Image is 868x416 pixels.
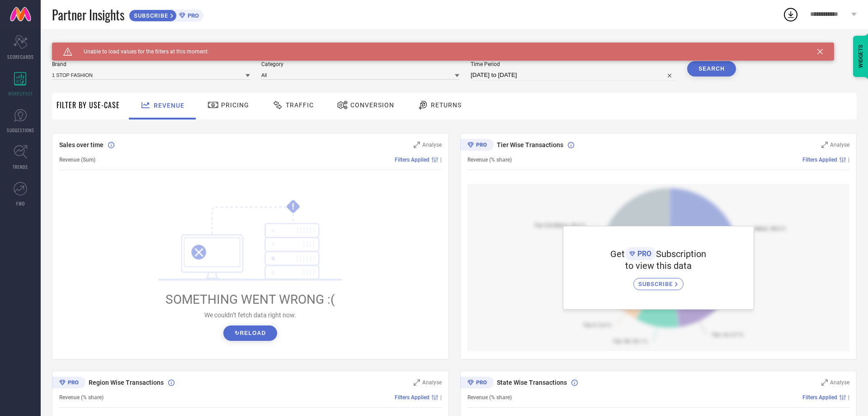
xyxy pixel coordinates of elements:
[802,394,837,401] span: Filters Applied
[687,61,736,77] button: Search
[460,139,494,153] div: Premium
[221,101,249,109] span: Pricing
[261,61,459,67] span: Category
[52,5,124,24] span: Partner Insights
[633,271,684,290] a: SUBSCRIBE
[422,379,442,386] span: Analyse
[440,394,442,401] span: |
[471,61,676,67] span: Time Period
[467,394,512,401] span: Revenue (% share)
[89,379,164,386] span: Region Wise Transactions
[13,163,28,170] span: TRENDS
[52,43,115,50] span: SYSTEM WORKSPACE
[460,377,494,390] div: Premium
[52,61,250,67] span: Brand
[52,377,85,390] div: Premium
[830,142,849,148] span: Analyse
[16,200,25,207] span: FWD
[414,379,420,386] svg: Zoom
[286,101,314,109] span: Traffic
[72,48,209,55] span: Unable to load values for the filters at this moment.
[848,394,849,401] span: |
[395,394,429,401] span: Filters Applied
[783,6,799,23] div: Open download list
[129,12,170,19] span: SUBSCRIBE
[638,281,675,287] span: SUBSCRIBE
[497,379,567,386] span: State Wise Transactions
[848,157,849,163] span: |
[656,249,706,259] span: Subscription
[821,142,828,148] svg: Zoom
[440,157,442,163] span: |
[154,102,184,109] span: Revenue
[7,53,34,60] span: SCORECARDS
[610,249,625,259] span: Get
[8,90,33,97] span: WORKSPACE
[821,379,828,386] svg: Zoom
[223,325,277,341] button: ↻Reload
[185,12,199,19] span: PRO
[830,379,849,386] span: Analyse
[59,141,104,148] span: Sales over time
[165,292,335,307] span: SOMETHING WENT WRONG :(
[422,142,442,148] span: Analyse
[59,157,95,163] span: Revenue (Sum)
[129,7,203,22] a: SUBSCRIBEPRO
[625,260,692,271] span: to view this data
[471,70,676,81] input: Select time period
[57,100,120,110] span: Filter By Use-Case
[467,157,512,163] span: Revenue (% share)
[350,101,394,109] span: Conversion
[497,141,563,148] span: Tier Wise Transactions
[292,201,294,212] tspan: !
[395,157,429,163] span: Filters Applied
[635,249,651,258] span: PRO
[431,101,462,109] span: Returns
[414,142,420,148] svg: Zoom
[204,311,296,319] span: We couldn’t fetch data right now.
[7,127,34,134] span: SUGGESTIONS
[802,157,837,163] span: Filters Applied
[59,394,104,401] span: Revenue (% share)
